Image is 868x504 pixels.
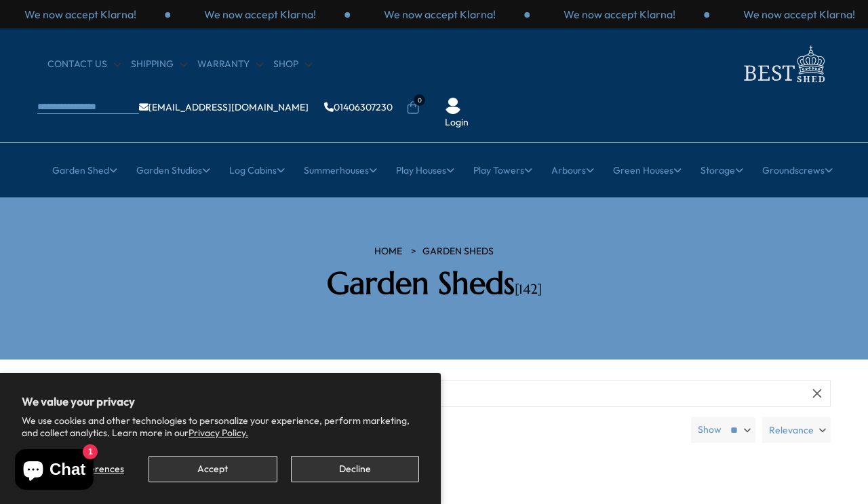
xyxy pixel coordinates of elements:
a: Login [445,116,469,130]
a: Green Houses [613,153,682,187]
p: We use cookies and other technologies to personalize your experience, perform marketing, and coll... [22,414,419,439]
span: Relevance [769,417,814,443]
p: We now accept Klarna! [204,7,316,22]
a: Shipping [131,58,187,71]
p: We now accept Klarna! [564,7,675,22]
a: Arbours [551,153,594,187]
label: Relevance [762,417,831,443]
a: Play Towers [473,153,532,187]
h2: Garden Sheds [241,265,627,302]
a: CONTACT US [47,58,121,71]
p: We now accept Klarna! [743,7,855,22]
h2: We value your privacy [22,395,419,408]
a: Garden Shed [52,153,117,187]
a: Groundscrews [762,153,833,187]
span: [142] [515,281,542,298]
a: 01406307230 [324,102,393,112]
p: We now accept Klarna! [384,7,496,22]
a: Warranty [197,58,263,71]
a: Summerhouses [304,153,377,187]
a: Play Houses [396,153,454,187]
button: Decline [291,456,419,482]
a: Log Cabins [229,153,285,187]
a: HOME [374,245,402,258]
a: Garden Sheds [422,245,494,258]
div: 2 / 3 [350,7,530,22]
button: Accept [149,456,277,482]
div: Sorry, there are no products in this collection [203,461,841,475]
span: 0 [414,94,425,106]
a: Garden Studios [136,153,210,187]
input: Search products [213,380,831,407]
img: logo [736,42,831,86]
a: Storage [701,153,743,187]
div: 1 / 3 [170,7,350,22]
span: Product [208,417,686,443]
p: We now accept Klarna! [24,7,136,22]
a: 0 [406,101,420,115]
a: Shop [273,58,312,71]
inbox-online-store-chat: Shopify online store chat [11,449,98,493]
a: [EMAIL_ADDRESS][DOMAIN_NAME] [139,102,309,112]
img: User Icon [445,98,461,114]
label: Show [698,423,722,437]
a: Privacy Policy. [189,427,248,439]
div: 3 / 3 [530,7,709,22]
